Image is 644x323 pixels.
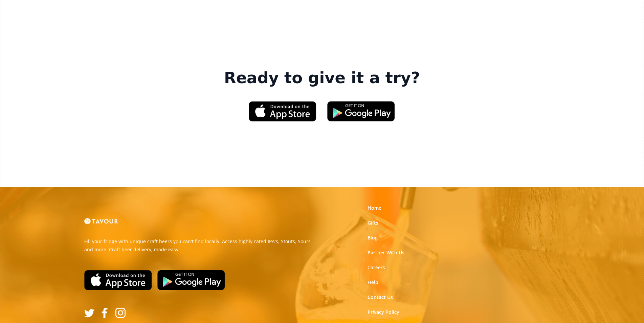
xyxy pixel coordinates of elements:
[368,234,378,241] a: Blog
[368,279,378,286] a: Help
[368,220,378,226] a: Gifts
[368,294,393,301] a: Contact Us
[368,264,385,271] a: Careers
[368,249,404,256] a: Partner With Us
[84,237,317,254] p: Fill your fridge with unique craft beers you can't find locally. Access highly-rated IPA's, Stout...
[368,309,399,316] a: Privacy Policy
[368,205,381,211] a: Home
[224,69,420,88] strong: Ready to give it a try?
